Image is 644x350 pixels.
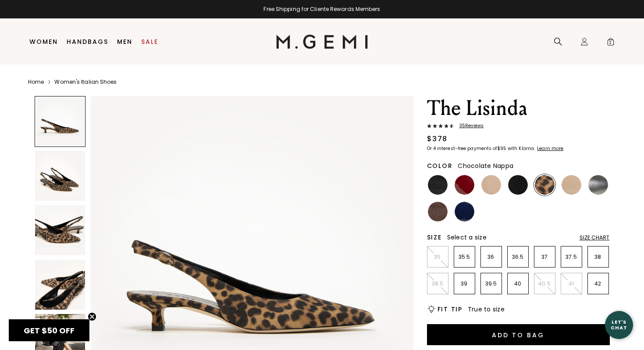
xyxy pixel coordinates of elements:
h2: Fit Tip [438,306,463,313]
img: Navy Patent [455,202,474,221]
klarna-placement-style-body: with Klarna [508,145,536,152]
p: 38.5 [427,280,448,287]
p: 40 [508,280,528,287]
img: Sand Patent [562,175,581,195]
a: Men [117,38,132,45]
p: 37.5 [561,254,582,261]
div: GET $50 OFFClose teaser [9,319,89,341]
p: 35.5 [454,254,475,261]
h1: The Lisinda [427,96,610,121]
img: Black Patent [428,175,448,195]
img: Black Nappa [508,175,528,195]
klarna-placement-style-cta: Learn more [537,145,563,152]
p: 36 [481,254,502,261]
img: M.Gemi [276,35,368,49]
div: $378 [427,134,448,144]
button: Close teaser [88,312,96,321]
p: 35 [427,254,448,261]
div: Let's Chat [605,319,633,330]
a: Home [28,79,44,86]
p: 41 [561,280,582,287]
p: 38 [588,254,608,261]
span: 35 Review s [454,123,484,129]
img: Beige Nappa [481,175,501,195]
img: The Lisinda [35,151,85,201]
klarna-placement-style-amount: $95 [497,145,506,152]
img: Ruby Red Patent [455,175,474,195]
button: Add to Bag [427,324,610,345]
a: Sale [141,38,158,45]
img: Gunmetal Nappa [588,175,608,195]
h2: Size [427,234,442,241]
p: 40.5 [534,280,555,287]
span: Chocolate Nappa [458,161,513,170]
a: Women's Italian Shoes [54,79,117,86]
a: Learn more [536,146,563,151]
img: The Lisinda [35,205,85,255]
img: Leopard Print [535,175,555,195]
span: True to size [468,305,505,314]
span: Select a size [447,233,487,242]
img: Chocolate Nappa [428,202,448,221]
span: 2 [606,39,615,48]
p: 39.5 [481,280,502,287]
p: 39 [454,280,475,287]
p: 42 [588,280,608,287]
span: GET $50 OFF [24,325,75,336]
h2: Color [427,162,453,169]
div: Size Chart [580,234,610,241]
a: 35Reviews [427,123,610,130]
a: Handbags [67,38,108,45]
a: Women [29,38,58,45]
img: The Lisinda [35,260,85,310]
klarna-placement-style-body: Or 4 interest-free payments of [427,145,497,152]
p: 36.5 [508,254,528,261]
p: 37 [534,254,555,261]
